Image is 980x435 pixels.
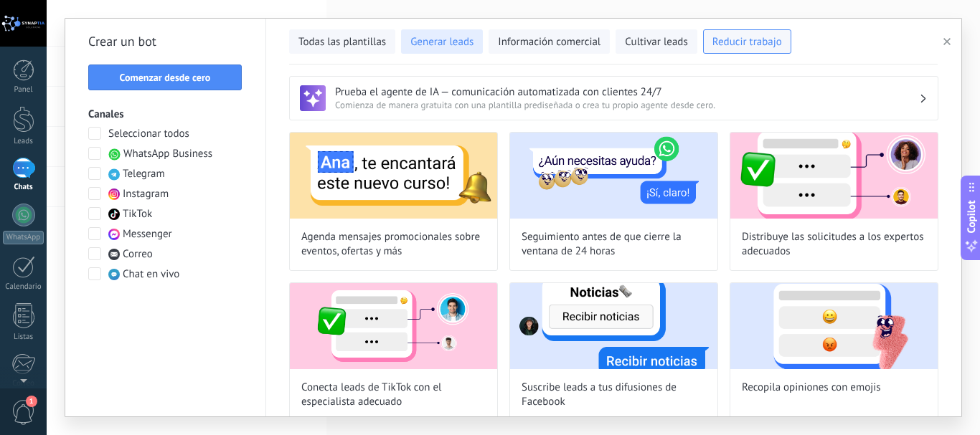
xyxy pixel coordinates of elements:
img: Suscribe leads a tus difusiones de Facebook [510,283,717,369]
h2: Crear un bot [88,30,242,53]
span: Messenger [123,227,172,242]
div: Chats [3,183,44,192]
span: Todas las plantillas [298,35,386,49]
img: Seguimiento antes de que cierre la ventana de 24 horas [510,133,717,219]
div: Leads [3,137,44,146]
img: Distribuye las solicitudes a los expertos adecuados [730,133,938,219]
button: Comenzar desde cero [88,64,242,90]
button: Generar leads [401,29,483,54]
span: TikTok [123,207,152,221]
span: Seguimiento antes de que cierre la ventana de 24 horas [522,230,706,259]
span: Copilot [964,200,979,233]
span: Chat en vivo [123,267,179,282]
button: Información comercial [489,29,610,54]
span: Seleccionar todos [108,127,189,141]
button: Cultivar leads [616,29,697,54]
div: Listas [3,333,44,342]
span: Comienza de manera gratuita con una plantilla prediseñada o crea tu propio agente desde cero. [335,99,919,111]
span: Correo [123,247,153,262]
h3: Canales [88,107,242,121]
span: Información comercial [498,35,600,49]
span: Comenzar desde cero [120,72,211,82]
img: Conecta leads de TikTok con el especialista adecuado [290,283,497,369]
span: Recopila opiniones con emojis [742,381,881,395]
span: Suscribe leads a tus difusiones de Facebook [522,381,706,409]
span: WhatsApp Business [123,147,212,161]
img: Agenda mensajes promocionales sobre eventos, ofertas y más [290,133,497,219]
span: Cultivar leads [625,35,687,49]
span: Telegram [123,167,165,181]
span: 1 [26,396,37,407]
div: Calendario [3,282,44,292]
div: Panel [3,85,44,95]
button: Reducir trabajo [703,29,791,54]
span: Distribuye las solicitudes a los expertos adecuados [742,230,926,259]
span: Reducir trabajo [712,35,782,49]
button: Todas las plantillas [289,29,395,54]
h3: Prueba el agente de IA — comunicación automatizada con clientes 24/7 [335,85,919,99]
span: Generar leads [410,35,473,49]
img: Recopila opiniones con emojis [730,283,938,369]
span: Agenda mensajes promocionales sobre eventos, ofertas y más [301,230,486,259]
span: Instagram [123,187,169,201]
span: Conecta leads de TikTok con el especialista adecuado [301,381,486,409]
div: WhatsApp [3,231,44,244]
